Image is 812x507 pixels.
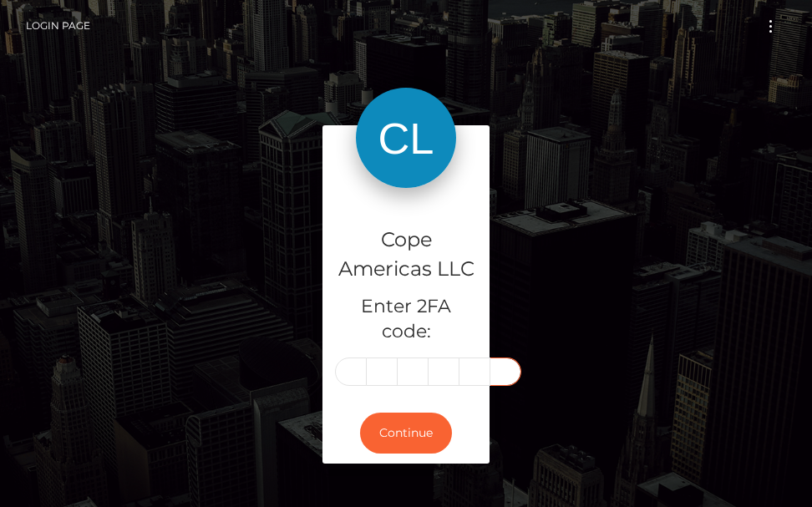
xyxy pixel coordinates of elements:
img: Cope Americas LLC [356,88,456,188]
button: Toggle navigation [755,15,786,38]
button: Continue [360,413,452,454]
a: Login Page [26,8,90,43]
h4: Cope Americas LLC [335,226,477,284]
h5: Enter 2FA code: [335,294,477,346]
